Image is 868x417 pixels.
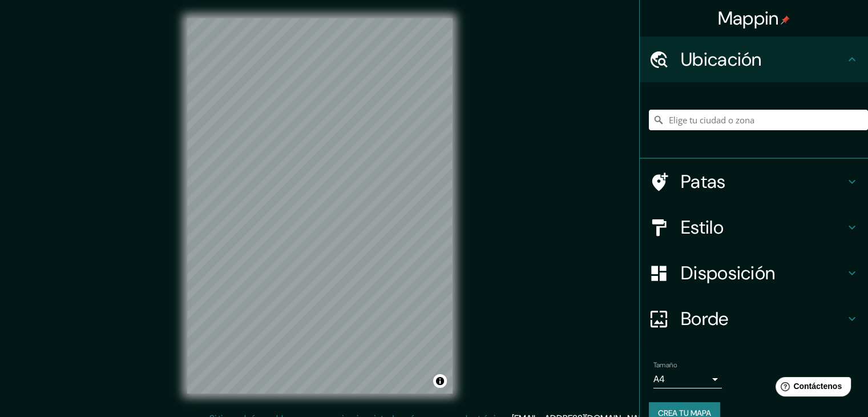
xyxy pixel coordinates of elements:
input: Elige tu ciudad o zona [649,110,868,130]
font: Disposición [681,261,775,285]
div: Ubicación [640,37,868,82]
font: Patas [681,170,726,194]
button: Activar o desactivar atribución [433,374,447,388]
font: Mappin [718,6,779,30]
div: Estilo [640,205,868,250]
iframe: Lanzador de widgets de ayuda [766,372,855,404]
font: Borde [681,307,729,331]
font: A4 [653,373,665,385]
img: pin-icon.png [781,15,790,25]
div: Borde [640,296,868,342]
canvas: Mapa [187,18,453,394]
font: Estilo [681,215,724,239]
div: Disposición [640,250,868,296]
font: Ubicación [681,47,762,71]
font: Tamaño [653,360,677,370]
div: A4 [653,370,722,388]
div: Patas [640,159,868,205]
